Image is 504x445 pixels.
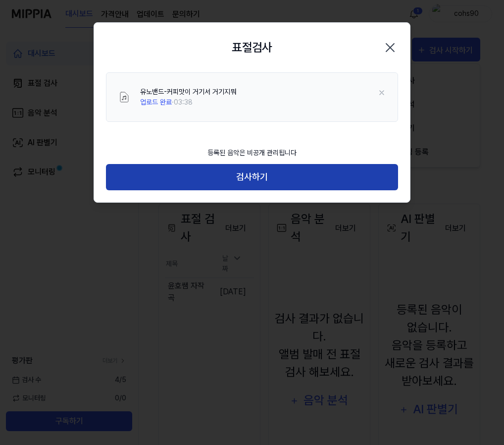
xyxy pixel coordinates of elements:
[140,97,236,108] div: · 03:38
[118,91,130,103] img: File Select
[106,164,398,190] button: 검사하기
[140,87,236,97] div: 유노밴드-커피맛이 거기서 거기지뭐
[232,39,272,56] h2: 표절검사
[202,142,302,164] div: 등록된 음악은 비공개 관리됩니다
[140,98,172,106] span: 업로드 완료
